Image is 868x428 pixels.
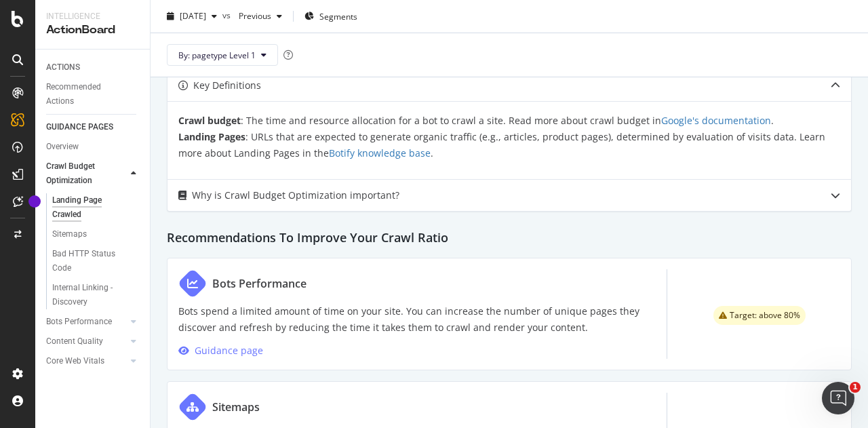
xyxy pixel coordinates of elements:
[46,120,113,134] div: GUIDANCE PAGES
[52,193,127,222] div: Landing Page Crawled
[850,382,861,393] span: 1
[52,247,140,275] a: Bad HTTP Status Code
[178,344,263,357] a: Guidance page
[167,222,852,247] h2: Recommendations To Improve Your Crawl Ratio
[167,44,278,66] button: By: pagetype Level 1
[178,303,667,336] p: Bots spend a limited amount of time on your site. You can increase the number of unique pages the...
[52,281,130,309] div: Internal Linking - Discovery
[299,5,363,27] button: Segments
[52,193,140,222] a: Landing Page Crawled
[329,147,431,159] a: Botify knowledge base
[233,5,288,27] button: Previous
[46,159,117,188] div: Crawl Budget Optimization
[178,130,245,143] strong: Landing Pages
[180,10,206,22] span: 2025 Sep. 19th
[46,315,127,329] a: Bots Performance
[233,10,271,22] span: Previous
[46,159,127,188] a: Crawl Budget Optimization
[161,5,222,27] button: [DATE]
[46,354,104,368] div: Core Web Vitals
[46,60,80,75] div: ACTIONS
[46,334,127,349] a: Content Quality
[212,275,307,292] div: Bots Performance
[46,140,140,154] a: Overview
[192,187,399,203] div: Why is Crawl Budget Optimization important?
[46,315,112,329] div: Bots Performance
[46,80,127,109] div: Recommended Actions
[178,114,241,127] strong: Crawl budget
[52,281,140,309] a: Internal Linking - Discovery
[178,113,840,161] p: : The time and resource allocation for a bot to crawl a site. Read more about crawl budget in . :...
[52,227,140,241] a: Sitemaps
[46,11,139,22] div: Intelligence
[46,60,140,75] a: ACTIONS
[212,399,260,415] div: Sitemaps
[713,306,806,325] div: warning label
[46,80,140,109] a: Recommended Actions
[28,195,41,208] div: Tooltip anchor
[52,227,87,241] div: Sitemaps
[193,77,261,94] div: Key Definitions
[661,114,771,127] a: Google's documentation
[822,382,854,414] iframe: Intercom live chat
[730,311,800,319] span: Target: above 80%
[222,9,233,20] span: vs
[52,247,128,275] div: Bad HTTP Status Code
[46,354,127,368] a: Core Web Vitals
[46,120,140,134] a: GUIDANCE PAGES
[46,22,139,38] div: ActionBoard
[46,140,79,154] div: Overview
[195,343,263,359] div: Guidance page
[319,10,357,22] span: Segments
[178,49,256,60] span: By: pagetype Level 1
[46,334,103,349] div: Content Quality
